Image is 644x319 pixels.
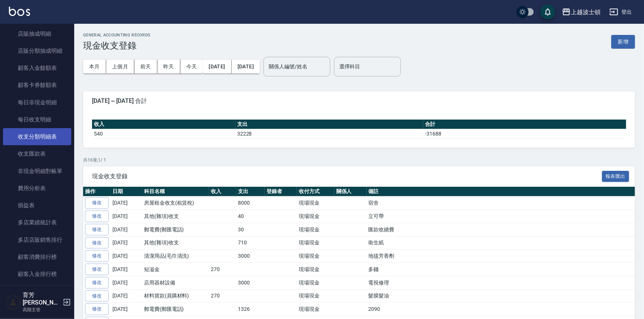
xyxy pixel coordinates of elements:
th: 收入 [92,120,235,129]
td: [DATE] [111,276,142,289]
a: 修改 [85,250,109,262]
a: 修改 [85,197,109,209]
td: [DATE] [111,236,142,250]
a: 新增 [611,38,635,45]
td: 衛生紙 [367,236,635,250]
a: 收支匯款表 [3,145,71,162]
td: 郵電費(郵匯電話) [142,223,209,236]
td: 1326 [236,303,265,316]
td: 多錢 [367,263,635,276]
td: [DATE] [111,289,142,303]
td: 現場現金 [297,196,334,210]
button: 報表匯出 [602,171,630,182]
th: 收入 [209,187,236,196]
a: 報表匯出 [602,172,630,179]
button: 上越波士頓 [559,4,604,20]
a: 多店業績統計表 [3,214,71,231]
a: 損益表 [3,197,71,214]
td: 郵電費(郵匯電話) [142,303,209,316]
td: [DATE] [111,210,142,223]
a: 修改 [85,211,109,222]
a: 店販分類抽成明細 [3,42,71,59]
td: [DATE] [111,196,142,210]
a: 修改 [85,264,109,275]
th: 關係人 [334,187,367,196]
th: 收付方式 [297,187,334,196]
td: 現場現金 [297,263,334,276]
h5: 育芳[PERSON_NAME] [23,292,61,306]
td: 3000 [236,276,265,289]
td: 清潔用品(毛巾清洗) [142,250,209,263]
h2: GENERAL ACCOUNTING RECORDS [83,33,151,38]
th: 登錄者 [265,187,297,196]
td: 店用器材設備 [142,276,209,289]
a: 顧客卡券餘額表 [3,77,71,94]
span: [DATE] ~ [DATE] 合計 [92,97,626,105]
h3: 現金收支登錄 [83,40,151,51]
td: 32228 [235,129,424,139]
button: save [540,4,555,19]
a: 修改 [85,290,109,302]
th: 科目名稱 [142,187,209,196]
td: 30 [236,223,265,236]
th: 支出 [235,120,424,129]
button: 本月 [83,60,106,74]
td: [DATE] [111,263,142,276]
p: 高階主管 [23,306,61,313]
td: 材料貨款(員購材料) [142,289,209,303]
img: Logo [9,7,30,16]
a: 修改 [85,303,109,315]
a: 非現金明細對帳單 [3,163,71,180]
td: [DATE] [111,303,142,316]
a: 顧客入金排行榜 [3,266,71,283]
a: 收支分類明細表 [3,128,71,145]
a: 顧客入金餘額表 [3,59,71,77]
td: 現場現金 [297,250,334,263]
td: 現場現金 [297,236,334,250]
td: 現場現金 [297,210,334,223]
td: 宿舍 [367,196,635,210]
td: [DATE] [111,250,142,263]
a: 每日非現金明細 [3,94,71,111]
td: 270 [209,263,236,276]
td: 40 [236,210,265,223]
a: 每日收支明細 [3,111,71,128]
a: 修改 [85,277,109,289]
td: 現場現金 [297,289,334,303]
td: [DATE] [111,223,142,236]
button: 昨天 [157,60,180,74]
button: 新增 [611,35,635,49]
td: 房屋租金收支(租賃稅) [142,196,209,210]
button: [DATE] [232,60,260,74]
button: 今天 [180,60,203,74]
a: 修改 [85,224,109,235]
td: 270 [209,289,236,303]
td: 2090 [367,303,635,316]
th: 操作 [83,187,111,196]
button: 前天 [134,60,157,74]
td: 匯款收續費 [367,223,635,236]
a: 修改 [85,237,109,249]
td: 現場現金 [297,303,334,316]
td: 其他(雜項)收支 [142,236,209,250]
td: 現場現金 [297,223,334,236]
td: 立可帶 [367,210,635,223]
div: 上越波士頓 [571,7,601,17]
button: 登出 [607,5,635,19]
td: 710 [236,236,265,250]
span: 現金收支登錄 [92,173,602,180]
button: 上個月 [106,60,134,74]
td: 540 [92,129,235,139]
button: [DATE] [203,60,231,74]
td: 現場現金 [297,276,334,289]
a: 費用分析表 [3,180,71,197]
td: 3000 [236,250,265,263]
th: 支出 [236,187,265,196]
img: Person [6,295,21,310]
td: 地毯芳香劑 [367,250,635,263]
th: 備註 [367,187,635,196]
td: 髮膜髮油 [367,289,635,303]
td: 其他(雜項)收支 [142,210,209,223]
a: 顧客消費排行榜 [3,248,71,266]
a: 多店店販銷售排行 [3,231,71,248]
